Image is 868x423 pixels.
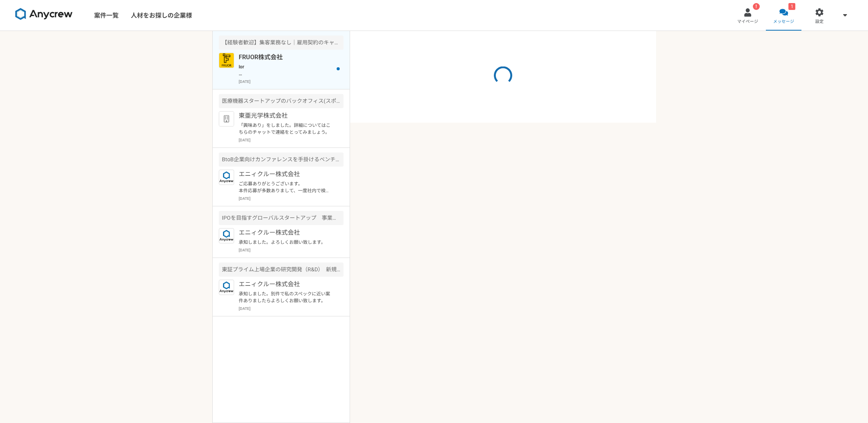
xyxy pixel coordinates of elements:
div: 東証プライム上場企業の研究開発（R&D） 新規事業開発 [219,263,344,277]
div: 1 [788,3,795,10]
div: BtoB企業向けカンファレンスを手掛けるベンチャーでの新規事業開発責任者を募集 [219,152,344,167]
img: default_org_logo-42cde973f59100197ec2c8e796e4974ac8490bb5b08a0eb061ff975e4574aa76.png [219,111,234,126]
p: エニィクルー株式会社 [239,170,333,179]
img: logo_text_blue_01.png [219,228,234,243]
div: 【経験者歓迎】集客業務なし｜雇用契約のキャリアアドバイザー [219,36,344,50]
p: 東亜光学株式会社 [239,111,333,120]
p: lor ipsumdolorsitamet。 consecteturadipiscingelitse。 【do】 28e82t（i）29:74〜 【ut】 LABOReetd magn 〒299... [239,63,333,77]
p: FRUOR株式会社 [239,53,333,62]
p: 承知しました。別件で私のスペックに近い案件ありましたらよろしくお願い致します。 [239,290,333,304]
img: FRUOR%E3%83%AD%E3%82%B3%E3%82%99.png [219,53,234,68]
p: [DATE] [239,196,344,201]
div: ! [753,3,760,10]
div: IPOを目指すグローバルスタートアップ 事業責任者候補 [219,211,344,225]
img: 8DqYSo04kwAAAAASUVORK5CYII= [15,8,73,20]
p: 承知しました。よろしくお願い致します。 [239,239,333,246]
p: [DATE] [239,137,344,143]
img: logo_text_blue_01.png [219,170,234,185]
span: マイページ [737,19,758,25]
p: [DATE] [239,306,344,311]
p: [DATE] [239,247,344,253]
p: エニィクルー株式会社 [239,280,333,289]
img: logo_text_blue_01.png [219,280,234,295]
p: 「興味あり」をしました。詳細についてはこちらのチャットで連絡をとってみましょう。 [239,122,333,136]
p: エニィクルー株式会社 [239,228,333,237]
span: メッセージ [773,19,794,25]
p: [DATE] [239,79,344,84]
span: 設定 [815,19,824,25]
p: ご応募ありがとうございます。 本件応募が多数ありまして、一度社内で検討してご紹介可能な際に改めてご連絡とさせていただければと思います。 よろしくお願いいたします。 尚、BtoBマーケ、コンテンツ... [239,180,333,194]
div: 医療機器スタートアップのバックオフィス(スポット、週1から可) [219,94,344,108]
